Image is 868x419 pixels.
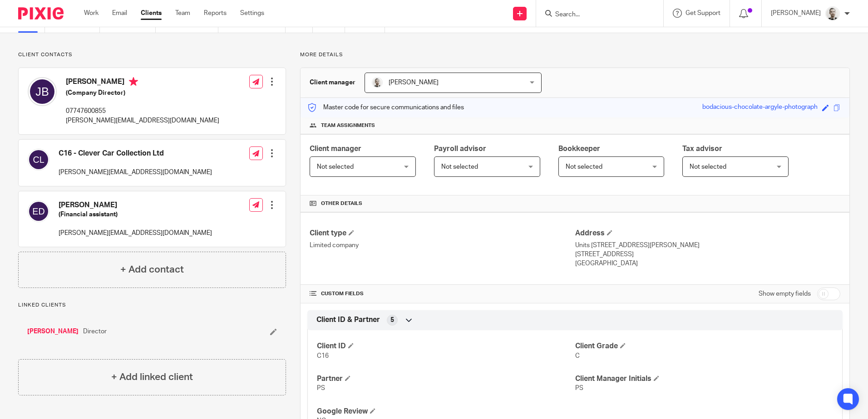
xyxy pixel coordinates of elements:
span: C [575,353,580,359]
h4: Google Review [317,407,575,416]
p: More details [300,51,850,58]
p: [PERSON_NAME][EMAIL_ADDRESS][DOMAIN_NAME] [59,229,212,238]
input: Search [554,11,636,19]
img: Pixie [18,7,64,19]
h4: Client Manager Initials [575,374,833,384]
h4: C16 - Clever Car Collection Ltd [59,149,212,158]
h4: Partner [317,374,575,384]
a: Team [175,9,190,18]
p: 07747600855 [66,107,219,116]
img: svg%3E [28,149,49,171]
span: Get Support [686,10,720,16]
i: Primary [129,77,138,86]
h4: Client Grade [575,341,833,351]
p: Limited company [310,241,575,250]
p: [PERSON_NAME][EMAIL_ADDRESS][DOMAIN_NAME] [59,168,212,177]
p: [PERSON_NAME] [771,9,821,18]
label: Show empty fields [759,289,811,298]
a: [PERSON_NAME] [27,327,79,336]
span: Bookkeeper [558,145,600,152]
h4: Client type [310,229,575,238]
span: Not selected [317,164,354,170]
a: Email [112,9,127,18]
h4: + Add contact [120,263,184,277]
span: Tax advisor [682,145,722,152]
span: PS [317,385,325,391]
p: [STREET_ADDRESS] [575,250,840,259]
span: Team assignments [321,122,375,129]
span: Director [83,327,107,336]
img: svg%3E [28,200,49,222]
img: PS.png [372,77,383,88]
span: Other details [321,200,362,207]
h4: Address [575,229,840,238]
h5: (Financial assistant) [59,210,212,219]
a: Reports [204,9,227,18]
p: Client contacts [18,51,286,58]
h5: (Company Director) [66,88,219,97]
a: Settings [240,9,264,18]
img: svg%3E [28,77,57,106]
h4: [PERSON_NAME] [66,77,219,88]
span: Client manager [310,145,361,152]
h4: + Add linked client [111,370,193,384]
h4: Client ID [317,341,575,351]
h4: CUSTOM FIELDS [310,290,575,297]
a: Clients [141,9,162,18]
h3: Client manager [310,78,355,87]
span: [PERSON_NAME] [389,79,439,86]
span: C16 [317,353,329,359]
p: Linked clients [18,302,286,309]
span: Not selected [441,164,478,170]
span: Not selected [690,164,726,170]
p: [PERSON_NAME][EMAIL_ADDRESS][DOMAIN_NAME] [66,116,219,125]
div: bodacious-chocolate-argyle-photograph [702,102,818,113]
img: PS.png [825,6,840,21]
span: 5 [390,316,394,325]
span: Payroll advisor [434,145,486,152]
h4: [PERSON_NAME] [59,200,212,210]
span: Not selected [566,164,602,170]
a: Work [84,9,99,18]
p: Units [STREET_ADDRESS][PERSON_NAME] [575,241,840,250]
span: Client ID & Partner [316,315,380,325]
p: [GEOGRAPHIC_DATA] [575,259,840,268]
p: Master code for secure communications and files [307,103,464,112]
span: PS [575,385,583,391]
